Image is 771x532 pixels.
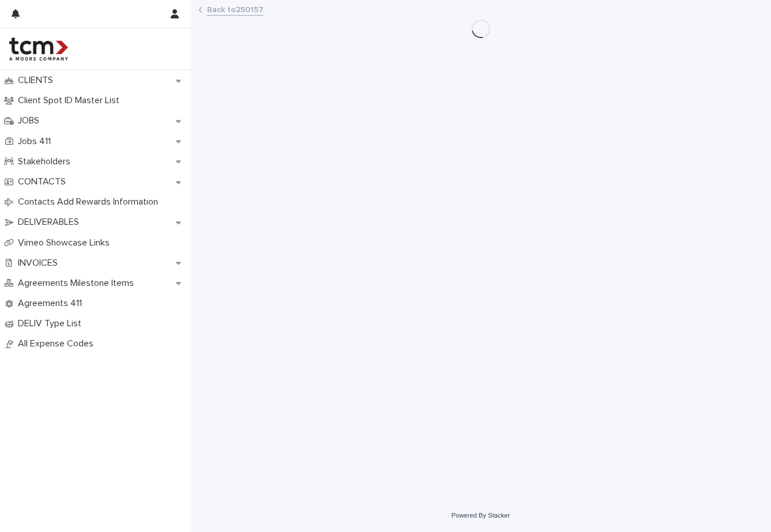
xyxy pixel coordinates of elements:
[13,75,62,86] p: CLIENTS
[207,2,264,16] a: Back to250157
[13,298,91,309] p: Agreements 411
[13,95,129,106] p: Client Spot ID Master List
[13,237,119,248] p: Vimeo Showcase Links
[13,136,60,147] p: Jobs 411
[13,176,75,187] p: CONTACTS
[9,37,68,61] img: 4hMmSqQkux38exxPVZHQ
[13,278,143,289] p: Agreements Milestone Items
[452,512,510,519] a: Powered By Stacker
[13,338,103,349] p: All Expense Codes
[13,217,88,228] p: DELIVERABLES
[13,258,67,269] p: INVOICES
[13,156,80,167] p: Stakeholders
[13,197,167,207] p: Contacts Add Rewards Information
[13,318,91,329] p: DELIV Type List
[13,115,48,126] p: JOBS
